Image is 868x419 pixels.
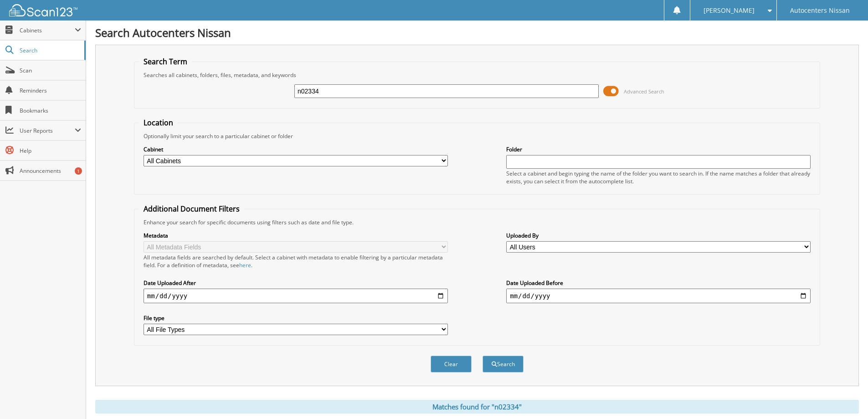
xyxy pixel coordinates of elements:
[506,289,811,303] input: end
[139,118,178,128] legend: Location
[624,88,664,95] span: Advanced Search
[144,145,448,153] label: Cabinet
[239,261,251,269] a: here
[144,253,448,269] div: All metadata fields are searched by default. Select a cabinet with metadata to enable filtering b...
[506,170,811,185] div: Select a cabinet and begin typing the name of the folder you want to search in. If the name match...
[506,232,811,239] label: Uploaded By
[20,147,81,155] span: Help
[144,289,448,303] input: start
[144,232,448,239] label: Metadata
[139,71,815,79] div: Searches all cabinets, folders, files, metadata, and keywords
[139,204,244,214] legend: Additional Document Filters
[9,4,77,16] img: scan123-logo-white.svg
[20,26,75,34] span: Cabinets
[20,127,75,134] span: User Reports
[483,356,524,372] button: Search
[144,314,448,322] label: File type
[139,57,192,67] legend: Search Term
[790,8,850,13] span: Autocenters Nissan
[95,400,859,414] div: Matches found for "n02334"
[20,167,81,175] span: Announcements
[431,356,472,372] button: Clear
[139,132,815,140] div: Optionally limit your search to a particular cabinet or folder
[704,8,755,13] span: [PERSON_NAME]
[144,279,448,287] label: Date Uploaded After
[139,218,815,226] div: Enhance your search for specific documents using filters such as date and file type.
[20,67,81,74] span: Scan
[506,279,811,287] label: Date Uploaded Before
[20,47,80,54] span: Search
[95,25,859,40] h1: Search Autocenters Nissan
[75,167,82,175] div: 1
[20,107,81,114] span: Bookmarks
[506,145,811,153] label: Folder
[20,87,81,94] span: Reminders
